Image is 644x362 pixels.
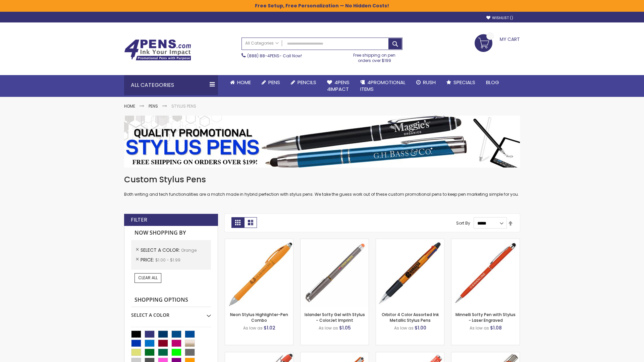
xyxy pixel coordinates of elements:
[256,75,285,90] a: Pens
[376,239,444,244] a: Orbitor 4 Color Assorted Ink Metallic Stylus Pens-Orange
[138,275,158,281] span: Clear All
[135,273,161,283] a: Clear All
[268,79,280,86] span: Pens
[124,39,191,61] img: 4Pens Custom Pens and Promotional Products
[242,38,282,49] a: All Categories
[301,352,369,358] a: Avendale Velvet Touch Stylus Gel Pen-Orange
[225,75,256,90] a: Home
[394,325,414,331] span: As low as
[141,247,181,253] span: Select A Color
[124,174,520,185] h1: Custom Stylus Pens
[243,325,263,331] span: As low as
[355,75,411,97] a: 4PROMOTIONALITEMS
[301,239,369,307] img: Islander Softy Gel with Stylus - ColorJet Imprint-Orange
[453,79,475,86] span: Specials
[231,217,244,228] strong: Grid
[245,41,279,46] span: All Categories
[124,116,520,168] img: Stylus Pens
[247,53,279,59] a: (888) 88-4PENS
[455,312,516,323] a: Minnelli Softy Pen with Stylus - Laser Engraved
[456,220,470,226] label: Sort By
[124,75,218,95] div: All Categories
[360,79,406,93] span: 4PROMOTIONAL ITEMS
[131,293,211,307] strong: Shopping Options
[171,103,196,109] strong: Stylus Pens
[141,256,155,263] span: Price
[441,75,481,90] a: Specials
[124,174,520,197] div: Both writing and tech functionalities are a match made in hybrid perfection with stylus pens. We ...
[225,239,293,244] a: Neon Stylus Highlighter-Pen Combo-Orange
[264,324,275,331] span: $1.02
[225,239,293,307] img: Neon Stylus Highlighter-Pen Combo-Orange
[415,324,426,331] span: $1.00
[131,226,211,240] strong: Now Shopping by
[451,239,520,244] a: Minnelli Softy Pen with Stylus - Laser Engraved-Orange
[149,103,158,109] a: Pens
[237,79,251,86] span: Home
[155,257,180,263] span: $1.00 - $1.99
[322,75,355,97] a: 4Pens4impact
[423,79,436,86] span: Rush
[131,307,211,318] div: Select A Color
[376,352,444,358] a: Marin Softy Pen with Stylus - Laser Engraved-Orange
[382,312,439,323] a: Orbitor 4 Color Assorted Ink Metallic Stylus Pens
[124,103,135,109] a: Home
[451,239,520,307] img: Minnelli Softy Pen with Stylus - Laser Engraved-Orange
[131,216,147,224] strong: Filter
[376,239,444,307] img: Orbitor 4 Color Assorted Ink Metallic Stylus Pens-Orange
[225,352,293,358] a: 4P-MS8B-Orange
[247,53,302,59] span: - Call Now!
[346,50,403,63] div: Free shipping on pen orders over $199
[319,325,338,331] span: As low as
[285,75,322,90] a: Pencils
[305,312,365,323] a: Islander Softy Gel with Stylus - ColorJet Imprint
[451,352,520,358] a: Tres-Chic Softy Brights with Stylus Pen - Laser-Orange
[411,75,441,90] a: Rush
[181,247,197,253] span: Orange
[327,79,350,93] span: 4Pens 4impact
[339,324,351,331] span: $1.05
[298,79,316,86] span: Pencils
[481,75,504,90] a: Blog
[470,325,489,331] span: As low as
[230,312,288,323] a: Neon Stylus Highlighter-Pen Combo
[301,239,369,244] a: Islander Softy Gel with Stylus - ColorJet Imprint-Orange
[490,324,502,331] span: $1.08
[486,79,499,86] span: Blog
[486,15,513,20] a: Wishlist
